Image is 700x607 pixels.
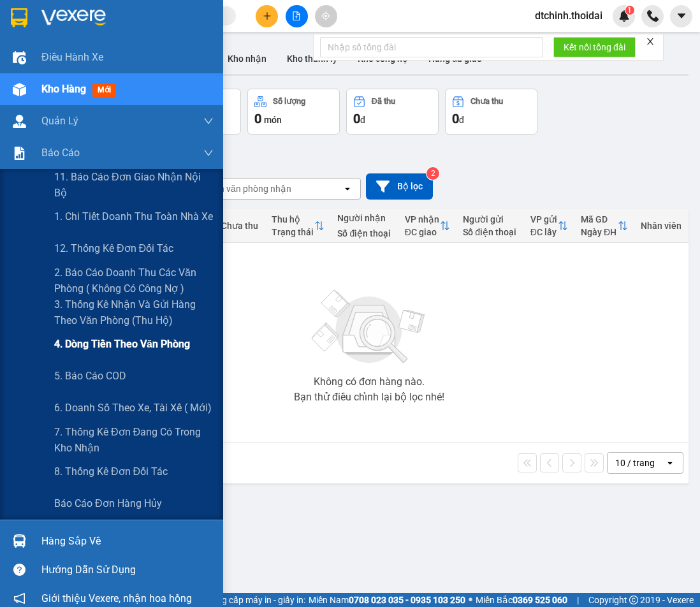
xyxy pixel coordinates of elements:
div: Người gửi [463,214,517,224]
button: file-add [286,5,308,27]
span: 0 [254,111,261,126]
span: 1. Chi tiết doanh thu toàn nhà xe [54,208,213,224]
div: Ngày ĐH [581,227,618,237]
strong: 0708 023 035 - 0935 103 250 [349,595,465,605]
div: Chưa thu [221,221,259,231]
svg: open [665,458,675,468]
button: caret-down [670,5,692,27]
img: warehouse-icon [13,534,26,548]
span: Kết nối tổng đài [564,40,625,54]
img: phone-icon [647,10,659,22]
button: Kho thanh lý [277,43,347,74]
button: Đã thu0đ [346,89,439,135]
th: Toggle SortBy [398,209,456,243]
span: | [577,593,579,607]
input: Nhập số tổng đài [320,37,543,57]
div: VP gửi [530,214,558,224]
span: 5. Báo cáo COD [54,368,126,384]
img: warehouse-icon [13,83,26,96]
button: Kho nhận [217,43,277,74]
span: Miền Nam [309,593,465,607]
button: Kết nối tổng đài [553,37,636,57]
div: Mã GD [581,214,618,224]
span: Báo cáo đơn hàng hủy [54,495,162,511]
div: ĐC lấy [530,227,558,237]
th: Toggle SortBy [574,209,634,243]
th: Toggle SortBy [265,209,332,243]
span: 7. Thống kê đơn đang có trong kho nhận [54,424,214,456]
span: 1 [627,6,632,15]
span: Miền Bắc [476,593,567,607]
span: Cung cấp máy in - giấy in: [206,593,305,607]
div: Không có đơn hàng nào. [314,377,425,387]
span: down [203,148,214,158]
span: down [203,116,214,126]
div: Số điện thoại [463,227,517,237]
span: 2. Báo cáo doanh thu các văn phòng ( không có công nợ ) [54,265,214,296]
button: aim [315,5,337,27]
img: logo-vxr [11,8,27,27]
span: 11. Báo cáo đơn giao nhận nội bộ [54,169,214,201]
span: 8. Thống kê đơn đối tác [54,464,168,479]
span: copyright [629,596,638,604]
span: Báo cáo [41,145,80,161]
span: Giới thiệu Vexere, nhận hoa hồng [41,590,192,606]
span: aim [321,11,330,20]
div: ĐC giao [405,227,440,237]
img: solution-icon [13,147,26,160]
span: caret-down [676,10,687,22]
span: plus [263,11,272,20]
span: dtchinh.thoidai [525,8,613,24]
span: notification [13,592,26,604]
button: Bộ lọc [366,173,433,200]
span: Điều hành xe [41,49,103,65]
div: Đã thu [372,97,395,106]
span: question-circle [13,564,26,576]
span: 4. Dòng tiền theo văn phòng [54,336,190,352]
div: Bạn thử điều chỉnh lại bộ lọc nhé! [294,392,444,402]
span: file-add [292,11,301,20]
span: ⚪️ [469,597,472,603]
span: 12. Thống kê đơn đối tác [54,240,173,256]
button: plus [256,5,278,27]
span: đ [360,115,365,125]
div: Thu hộ [272,214,315,224]
span: mới [92,83,116,97]
img: icon-new-feature [618,10,630,22]
div: Chưa thu [470,97,503,106]
div: Số lượng [273,97,305,106]
img: svg+xml;base64,PHN2ZyBjbGFzcz0ibGlzdC1wbHVnX19zdmciIHhtbG5zPSJodHRwOi8vd3d3LnczLm9yZy8yMDAwL3N2Zy... [305,282,433,372]
div: Chọn văn phòng nhận [203,182,291,195]
span: 3. Thống kê nhận và gửi hàng theo văn phòng (thu hộ) [54,296,214,328]
span: 0 [353,111,360,126]
div: Trạng thái [272,227,315,237]
div: Người nhận [337,213,391,223]
div: VP nhận [405,214,440,224]
div: Nhân viên [641,221,682,231]
div: Hàng sắp về [41,532,214,551]
div: 10 / trang [615,457,655,469]
sup: 1 [625,6,634,15]
button: Chưa thu0đ [445,89,537,135]
img: warehouse-icon [13,115,26,128]
span: 0 [452,111,459,126]
span: Quản Lý [41,113,78,129]
span: Kho hàng [41,83,86,95]
span: close [646,37,655,46]
span: 6. Doanh số theo xe, tài xế ( mới) [54,400,212,416]
button: Số lượng0món [247,89,340,135]
svg: open [342,184,353,194]
strong: 0369 525 060 [513,595,567,605]
span: đ [459,115,464,125]
sup: 2 [427,167,439,180]
div: Số điện thoại [337,228,391,238]
span: món [264,115,282,125]
th: Toggle SortBy [524,209,574,243]
div: Hướng dẫn sử dụng [41,560,214,580]
img: warehouse-icon [13,51,26,64]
